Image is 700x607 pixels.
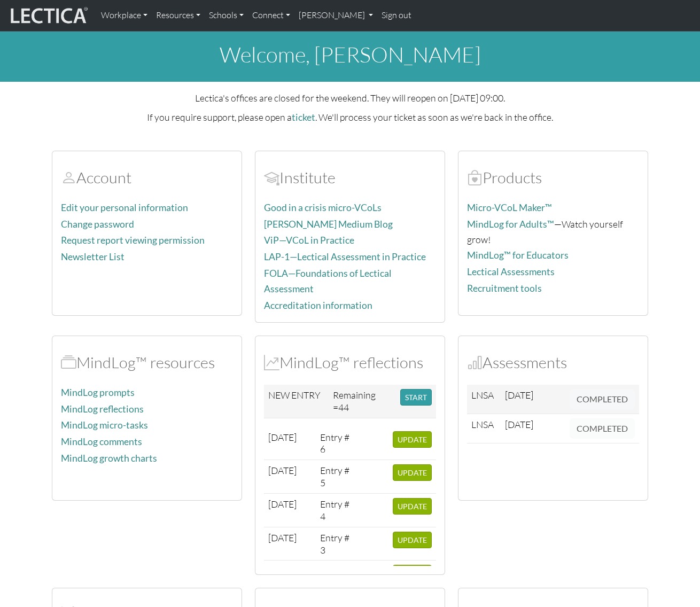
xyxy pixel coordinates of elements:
a: Accreditation information [264,300,372,311]
a: Connect [248,4,294,27]
td: Entry # 4 [316,494,355,527]
td: NEW ENTRY [264,385,329,418]
span: 44 [338,401,349,413]
span: [DATE] [268,532,297,543]
img: lecticalive [8,5,88,26]
td: Entry # 6 [316,427,355,460]
a: Schools [205,4,248,27]
td: Entry # 2 [316,561,355,594]
span: [DATE] [268,498,297,510]
a: MindLog comments [61,436,142,447]
span: UPDATE [398,468,427,477]
a: MindLog growth charts [61,453,157,464]
button: UPDATE [393,464,432,481]
span: [DATE] [505,389,533,401]
a: Micro-VCoL Maker™ [467,202,552,213]
span: Products [467,168,483,187]
h2: Products [467,168,639,187]
a: FOLA—Foundations of Lectical Assessment [264,268,392,294]
a: LAP-1—Lectical Assessment in Practice [264,251,426,262]
button: UPDATE [393,431,432,448]
a: Lectical Assessments [467,266,555,277]
a: [PERSON_NAME] Medium Blog [264,219,393,230]
p: If you require support, please open a . We'll process your ticket as soon as we're back in the of... [52,110,648,125]
a: ViP—VCoL in Practice [264,235,354,246]
a: Recruitment tools [467,283,542,294]
a: MindLog prompts [61,387,135,398]
span: UPDATE [398,502,427,511]
h2: Institute [264,168,436,187]
td: LNSA [467,385,501,414]
a: Request report viewing permission [61,235,205,246]
button: UPDATE [393,498,432,515]
a: Good in a crisis micro-VCoLs [264,202,382,213]
a: MindLog™ for Educators [467,250,569,261]
span: Assessments [467,353,483,372]
h2: MindLog™ reflections [264,353,436,372]
h2: Account [61,168,233,187]
button: START [400,389,432,406]
a: Sign out [377,4,416,27]
span: UPDATE [398,435,427,444]
td: LNSA [467,414,501,443]
a: MindLog micro-tasks [61,419,148,431]
td: Entry # 3 [316,527,355,561]
h2: Assessments [467,353,639,372]
a: Resources [152,4,205,27]
span: Account [264,168,279,187]
span: [DATE] [268,565,297,577]
span: Account [61,168,76,187]
a: MindLog for Adults™ [467,219,554,230]
a: Edit your personal information [61,202,188,213]
a: MindLog reflections [61,403,144,415]
span: UPDATE [398,535,427,544]
a: ticket [292,112,315,123]
td: Entry # 5 [316,460,355,494]
p: Lectica's offices are closed for the weekend. They will reopen on [DATE] 09:00. [52,90,648,105]
button: UPDATE [393,532,432,548]
span: [DATE] [268,431,297,443]
span: [DATE] [505,418,533,430]
td: Remaining = [329,385,396,418]
span: MindLog™ resources [61,353,76,372]
a: [PERSON_NAME] [294,4,377,27]
span: MindLog [264,353,279,372]
a: Workplace [97,4,152,27]
a: Change password [61,219,134,230]
a: Newsletter List [61,251,125,262]
h2: MindLog™ resources [61,353,233,372]
p: —Watch yourself grow! [467,216,639,247]
span: [DATE] [268,464,297,476]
